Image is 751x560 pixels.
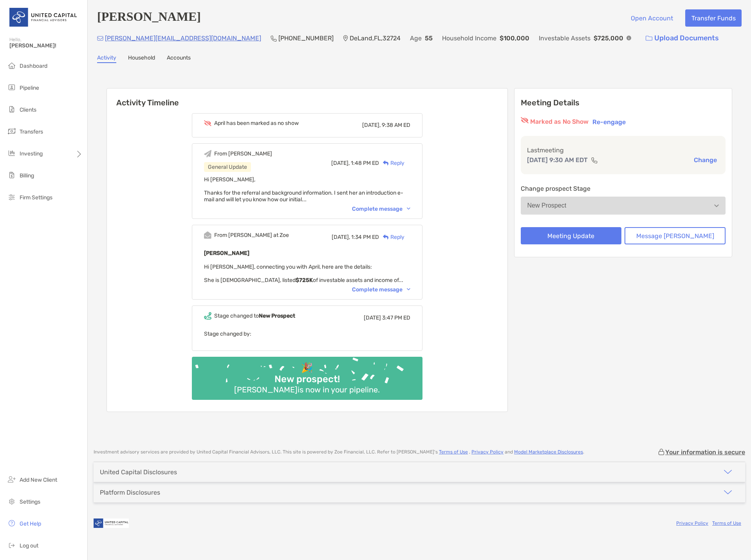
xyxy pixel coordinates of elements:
[712,520,741,526] a: Terms of Use
[723,488,733,497] img: icon arrow
[331,160,350,166] span: [DATE],
[204,264,403,284] span: Hi [PERSON_NAME], connecting you with April, here are the details: She is [DEMOGRAPHIC_DATA], lis...
[204,250,249,257] b: [PERSON_NAME]
[100,489,160,496] div: Platform Disclosures
[167,54,191,63] a: Accounts
[527,202,567,209] div: New Prospect
[7,540,16,550] img: logout icon
[364,314,381,321] span: [DATE]
[20,477,57,483] span: Add New Client
[625,9,679,27] button: Open Account
[214,313,295,319] div: Stage changed to
[439,449,468,455] a: Terms of Use
[676,520,708,526] a: Privacy Policy
[521,184,726,193] p: Change prospect Stage
[362,122,381,128] span: [DATE],
[471,449,504,455] a: Privacy Policy
[204,329,410,339] p: Stage changed by:
[20,150,43,157] span: Investing
[20,499,40,505] span: Settings
[204,150,211,157] img: Event icon
[407,208,410,210] img: Chevron icon
[7,518,16,528] img: get-help icon
[350,33,401,43] p: DeLand , FL , 32724
[714,204,719,207] img: Open dropdown arrow
[204,120,211,126] img: Event icon
[192,357,422,393] img: Confetti
[351,234,379,240] span: 1:34 PM ED
[204,176,403,203] span: Hi [PERSON_NAME], Thanks for the referral and background information. I sent her an introduction ...
[107,89,507,107] h6: Activity Timeline
[625,227,726,244] button: Message [PERSON_NAME]
[94,515,129,532] img: company logo
[128,54,155,63] a: Household
[9,42,83,49] span: [PERSON_NAME]!
[407,288,410,291] img: Chevron icon
[7,126,16,136] img: transfers icon
[521,197,726,215] button: New Prospect
[591,157,598,163] img: communication type
[383,235,389,240] img: Reply icon
[7,83,16,92] img: pipeline icon
[97,36,103,41] img: Email Icon
[332,234,350,240] span: [DATE],
[105,33,261,43] p: [PERSON_NAME][EMAIL_ADDRESS][DOMAIN_NAME]
[383,161,389,166] img: Reply icon
[9,3,78,31] img: United Capital Logo
[641,30,724,47] a: Upload Documents
[352,286,410,293] div: Complete message
[271,374,343,385] div: New prospect!
[20,107,36,113] span: Clients
[97,9,201,27] h4: [PERSON_NAME]
[352,206,410,212] div: Complete message
[646,36,652,41] img: button icon
[94,449,584,455] p: Investment advisory services are provided by United Capital Financial Advisors, LLC . This site i...
[425,33,433,43] p: 55
[665,448,745,456] p: Your information is secure
[7,105,16,114] img: clients icon
[527,155,588,165] p: [DATE] 9:30 AM EDT
[20,194,52,201] span: Firm Settings
[685,9,742,27] button: Transfer Funds
[204,231,211,239] img: Event icon
[20,63,47,69] span: Dashboard
[442,33,496,43] p: Household Income
[500,33,529,43] p: $100,000
[214,232,289,238] div: From [PERSON_NAME] at Zoe
[7,475,16,484] img: add_new_client icon
[410,33,422,43] p: Age
[527,145,720,155] p: Last meeting
[97,54,116,63] a: Activity
[100,468,177,476] div: United Capital Disclosures
[626,36,631,40] img: Info Icon
[214,150,272,157] div: From [PERSON_NAME]
[594,33,623,43] p: $725,000
[214,120,299,126] div: April has been marked as no show
[691,156,719,164] button: Change
[298,362,316,374] div: 🎉
[521,98,726,108] p: Meeting Details
[204,162,251,172] div: General Update
[20,520,41,527] span: Get Help
[20,172,34,179] span: Billing
[20,128,43,135] span: Transfers
[20,542,38,549] span: Log out
[271,35,277,42] img: Phone Icon
[351,160,379,166] span: 1:48 PM ED
[7,192,16,202] img: firm-settings icon
[379,159,404,167] div: Reply
[7,61,16,70] img: dashboard icon
[204,312,211,320] img: Event icon
[7,148,16,158] img: investing icon
[296,277,313,284] strong: $725K
[590,117,628,126] button: Re-engage
[379,233,404,241] div: Reply
[382,122,410,128] span: 9:38 AM ED
[7,497,16,506] img: settings icon
[343,35,348,42] img: Location Icon
[382,314,410,321] span: 3:47 PM ED
[521,227,622,244] button: Meeting Update
[278,33,334,43] p: [PHONE_NUMBER]
[530,117,589,126] p: Marked as No Show
[723,467,733,477] img: icon arrow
